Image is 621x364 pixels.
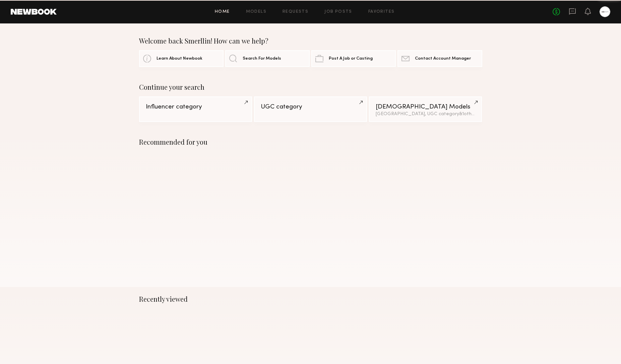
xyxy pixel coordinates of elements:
[139,96,252,122] a: Influencer category
[311,50,396,67] a: Post A Job or Casting
[215,10,230,14] a: Home
[261,104,360,110] div: UGC category
[139,295,482,303] div: Recently viewed
[139,37,482,45] div: Welcome back Smerllin! How can we help?
[415,57,471,61] span: Contact Account Manager
[139,83,482,91] div: Continue your search
[225,50,310,67] a: Search For Models
[369,96,482,122] a: [DEMOGRAPHIC_DATA] Models[GEOGRAPHIC_DATA], UGC category&1other filter
[397,50,482,67] a: Contact Account Manager
[329,57,373,61] span: Post A Job or Casting
[324,10,352,14] a: Job Posts
[376,112,475,117] div: [GEOGRAPHIC_DATA], UGC category
[246,10,266,14] a: Models
[376,104,475,110] div: [DEMOGRAPHIC_DATA] Models
[283,10,308,14] a: Requests
[243,57,281,61] span: Search For Models
[254,96,367,122] a: UGC category
[139,138,482,146] div: Recommended for you
[459,112,488,116] span: & 1 other filter
[146,104,245,110] div: Influencer category
[368,10,395,14] a: Favorites
[139,50,224,67] a: Learn About Newbook
[157,57,202,61] span: Learn About Newbook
